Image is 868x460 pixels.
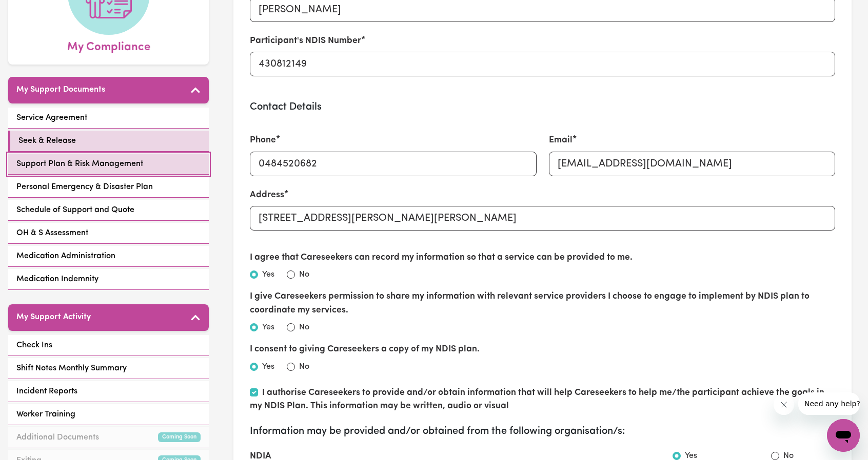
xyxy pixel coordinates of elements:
a: Schedule of Support and Quote [8,200,209,221]
span: Medication Indemnity [16,273,98,285]
span: Shift Notes Monthly Summary [16,362,127,374]
span: Incident Reports [16,385,77,398]
a: Worker Training [8,404,209,425]
label: I consent to giving Careseekers a copy of my NDIS plan. [250,343,480,356]
span: Personal Emergency & Disaster Plan [16,181,153,193]
span: Support Plan & Risk Management [16,158,143,170]
label: Yes [262,321,274,333]
label: No [299,361,309,373]
label: Address [250,189,284,202]
span: Service Agreement [16,112,87,124]
button: My Support Activity [8,304,209,331]
iframe: Close message [774,394,794,415]
iframe: Message from company [798,392,860,415]
span: Seek & Release [18,135,76,147]
label: Phone [250,134,276,147]
label: Yes [262,268,274,281]
button: My Support Documents [8,77,209,103]
a: Check Ins [8,335,209,356]
a: OH & S Assessment [8,223,209,244]
small: Coming Soon [158,432,201,442]
a: Additional DocumentsComing Soon [8,427,209,448]
a: Incident Reports [8,381,209,402]
span: My Compliance [67,35,150,56]
span: Additional Documents [16,431,99,444]
iframe: Button to launch messaging window [827,419,860,452]
label: No [299,321,309,333]
label: Yes [262,361,274,373]
label: I agree that Careseekers can record my information so that a service can be provided to me. [250,251,633,264]
label: No [299,268,309,281]
a: Medication Indemnity [8,269,209,290]
label: Participant's NDIS Number [250,34,361,48]
label: I give Careseekers permission to share my information with relevant service providers I choose to... [250,290,835,317]
span: OH & S Assessment [16,227,88,239]
h5: My Support Activity [16,312,91,322]
h5: My Support Documents [16,85,105,95]
span: Worker Training [16,408,75,421]
a: Personal Emergency & Disaster Plan [8,177,209,198]
a: Support Plan & Risk Management [8,154,209,175]
a: Seek & Release [8,131,209,152]
span: Need any help? [6,7,62,15]
h3: Information may be provided and/or obtained from the following organisation/s: [250,425,835,437]
a: Service Agreement [8,108,209,129]
label: I authorise Careseekers to provide and/or obtain information that will help Careseekers to help m... [250,388,824,410]
h3: Contact Details [250,101,835,113]
label: Email [549,134,573,147]
span: Medication Administration [16,250,115,262]
span: Schedule of Support and Quote [16,204,134,216]
a: Medication Administration [8,246,209,267]
span: Check Ins [16,339,52,351]
a: Shift Notes Monthly Summary [8,358,209,379]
